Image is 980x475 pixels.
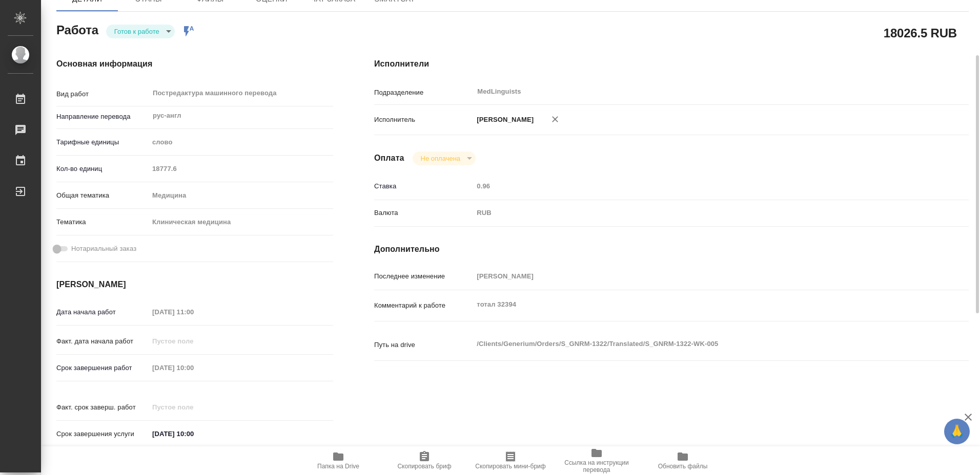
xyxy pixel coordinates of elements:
[149,360,238,375] input: Пустое поле
[554,446,640,475] button: Ссылка на инструкции перевода
[658,463,708,470] span: Обновить файлы
[418,154,463,163] button: Не оплачена
[413,152,476,165] div: Готов к работе
[56,137,149,147] p: Тарифные единицы
[467,446,554,475] button: Скопировать мини-бриф
[56,402,149,413] p: Факт. срок заверш. работ
[56,58,333,70] h4: Основная информация
[374,271,473,282] p: Последнее изменение
[149,161,333,176] input: Пустое поле
[56,164,149,174] p: Кол-во единиц
[56,217,149,227] p: Тематика
[149,426,238,441] input: ✎ Введи что-нибудь
[374,340,473,350] p: Путь на drive
[56,363,149,373] p: Срок завершения работ
[56,20,98,38] h2: Работа
[71,244,136,254] span: Нотариальный заказ
[473,179,919,193] input: Пустое поле
[374,181,473,191] p: Ставка
[475,463,545,470] span: Скопировать мини-бриф
[473,296,919,313] textarea: тотал 32394
[106,25,175,38] div: Готов к работе
[948,421,966,442] span: 🙏
[374,300,473,311] p: Комментарий к работе
[56,89,149,99] p: Вид работ
[149,187,333,204] div: Медицина
[473,335,919,353] textarea: /Clients/Generium/Orders/S_GNRM-1322/Translated/S_GNRM-1322-WK-005
[374,115,473,125] p: Исполнитель
[381,446,467,475] button: Скопировать бриф
[295,446,381,475] button: Папка на Drive
[149,400,238,415] input: Пустое поле
[149,305,238,319] input: Пустое поле
[56,112,149,122] p: Направление перевода
[56,307,149,317] p: Дата начала работ
[374,88,473,98] p: Подразделение
[374,243,969,255] h4: Дополнительно
[149,213,333,231] div: Клиническая медицина
[111,27,162,36] button: Готов к работе
[374,58,969,70] h4: Исполнители
[544,108,566,131] button: Удалить исполнителя
[56,429,149,439] p: Срок завершения услуги
[56,190,149,201] p: Общая тематика
[56,278,333,291] h4: [PERSON_NAME]
[473,269,919,284] input: Пустое поле
[560,459,634,473] span: Ссылка на инструкции перевода
[640,446,726,475] button: Обновить файлы
[374,152,404,164] h4: Оплата
[149,134,333,151] div: слово
[56,336,149,347] p: Факт. дата начала работ
[149,334,238,349] input: Пустое поле
[397,463,451,470] span: Скопировать бриф
[473,204,919,222] div: RUB
[944,419,970,444] button: 🙏
[374,208,473,218] p: Валюта
[884,24,957,41] h2: 18026.5 RUB
[317,463,359,470] span: Папка на Drive
[473,115,534,125] p: [PERSON_NAME]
